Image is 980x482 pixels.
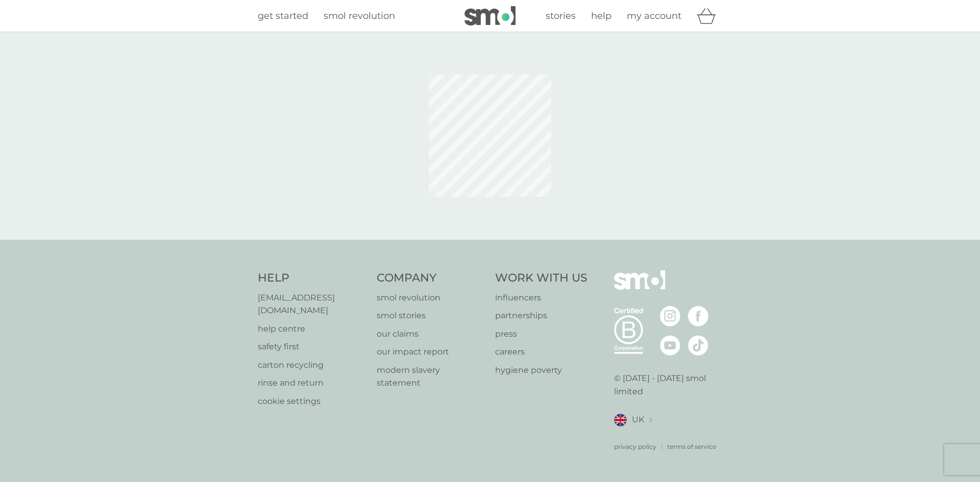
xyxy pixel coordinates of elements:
a: smol stories [377,309,485,322]
a: terms of service [667,442,716,451]
a: press [495,327,587,341]
p: © [DATE] - [DATE] smol limited [614,372,723,398]
span: stories [546,10,576,21]
a: safety first [258,340,366,353]
span: my account [627,10,681,21]
img: visit the smol Facebook page [688,306,708,326]
a: cookie settings [258,395,366,408]
img: smol [614,270,665,305]
a: influencers [495,291,587,305]
a: modern slavery statement [377,364,485,390]
a: our claims [377,327,485,341]
img: visit the smol Tiktok page [688,335,708,356]
a: help [591,9,611,23]
a: [EMAIL_ADDRESS][DOMAIN_NAME] [258,291,366,317]
span: get started [258,10,308,21]
div: basket [697,6,722,26]
span: help [591,10,611,21]
h4: Company [377,270,485,286]
a: privacy policy [614,442,656,451]
a: my account [627,9,681,23]
a: careers [495,345,587,359]
a: stories [546,9,576,23]
img: smol [464,6,516,26]
a: smol revolution [324,9,395,23]
img: UK flag [614,414,627,426]
h4: Help [258,270,366,286]
h4: Work With Us [495,270,587,286]
a: hygiene poverty [495,364,587,377]
a: partnerships [495,309,587,322]
a: our impact report [377,345,485,359]
img: select a new location [649,417,652,423]
a: help centre [258,322,366,336]
a: get started [258,9,308,23]
a: smol revolution [377,291,485,305]
span: UK [632,413,644,426]
span: smol revolution [324,10,395,21]
img: visit the smol Instagram page [660,306,680,326]
a: carton recycling [258,359,366,372]
a: rinse and return [258,376,366,390]
img: visit the smol Youtube page [660,335,680,356]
